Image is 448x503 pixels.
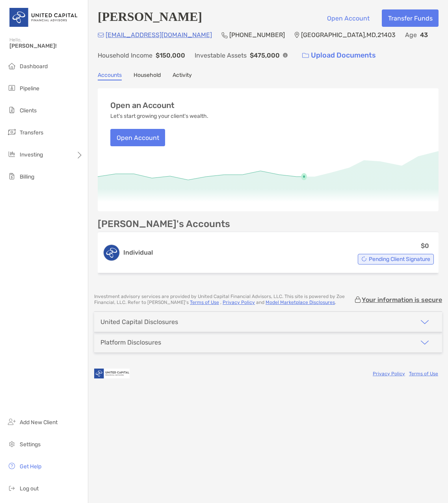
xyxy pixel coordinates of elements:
[123,248,153,257] h3: Individual
[98,50,152,60] p: Household Income
[134,72,161,80] a: Household
[7,61,17,71] img: dashboard icon
[7,171,17,181] img: billing icon
[7,149,17,159] img: investing icon
[420,30,428,40] p: 43
[190,300,219,305] a: Terms of Use
[297,47,381,64] a: Upload Documents
[100,318,178,326] div: United Capital Disclosures
[100,339,161,346] div: Platform Disclosures
[420,317,429,327] img: icon arrow
[104,245,119,261] img: logo account
[20,419,58,426] span: Add New Client
[7,83,17,93] img: pipeline icon
[98,33,104,37] img: Email Icon
[94,365,130,382] img: company logo
[7,417,17,427] img: add_new_client icon
[9,3,78,32] img: United Capital Logo
[98,72,122,80] a: Accounts
[362,296,442,304] p: Your information is secure
[382,9,439,27] button: Transfer Funds
[20,85,39,92] span: Pipeline
[7,483,17,493] img: logout icon
[110,113,208,119] p: Let's start growing your client's wealth.
[20,463,41,470] span: Get Help
[110,129,165,146] button: Open Account
[20,129,43,136] span: Transfers
[7,105,17,115] img: clients icon
[7,461,17,471] img: get-help icon
[283,53,288,58] img: Info Icon
[20,485,39,492] span: Log out
[405,30,417,40] p: Age
[221,32,228,38] img: Phone Icon
[9,43,83,49] span: [PERSON_NAME]!
[229,30,285,40] p: [PHONE_NUMBER]
[369,257,430,261] span: Pending Client Signature
[98,9,202,27] h4: [PERSON_NAME]
[20,173,34,180] span: Billing
[223,300,255,305] a: Privacy Policy
[7,127,17,137] img: transfers icon
[195,50,247,60] p: Investable Assets
[301,30,396,40] p: [GEOGRAPHIC_DATA] , MD , 21403
[20,151,43,158] span: Investing
[98,219,230,229] p: [PERSON_NAME]'s Accounts
[294,32,299,38] img: Location Icon
[20,441,41,448] span: Settings
[409,371,438,376] a: Terms of Use
[7,439,17,449] img: settings icon
[20,107,37,114] span: Clients
[250,50,280,60] p: $475,000
[421,241,429,251] p: $0
[266,300,335,305] a: Model Marketplace Disclosures
[321,9,376,27] button: Open Account
[106,30,212,40] p: [EMAIL_ADDRESS][DOMAIN_NAME]
[420,338,429,347] img: icon arrow
[94,294,354,306] p: Investment advisory services are provided by United Capital Financial Advisors, LLC . This site i...
[373,371,405,376] a: Privacy Policy
[110,101,175,110] h3: Open an Account
[302,53,309,58] img: button icon
[361,256,367,262] img: Account Status icon
[20,63,48,70] span: Dashboard
[156,50,185,60] p: $150,000
[173,72,192,80] a: Activity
